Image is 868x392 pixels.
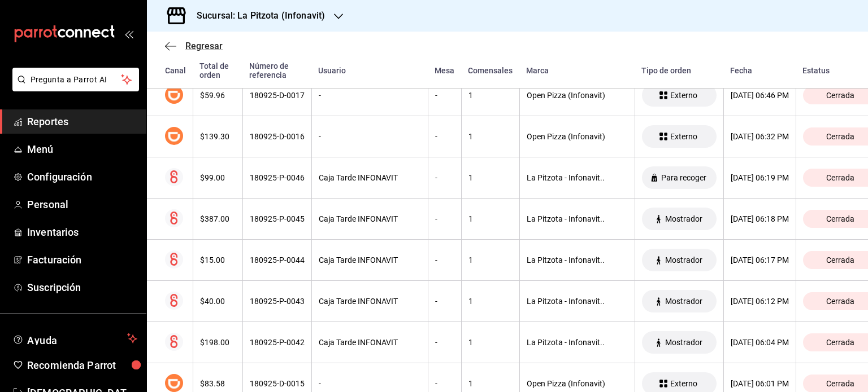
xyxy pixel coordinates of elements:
span: Personal [27,197,137,212]
span: Cerrada [822,173,859,182]
span: Cerrada [822,214,859,223]
div: Open Pizza (Infonavit) [527,91,628,100]
div: [DATE] 06:18 PM [731,214,789,223]
div: $99.00 [200,173,236,182]
span: Suscripción [27,280,137,295]
div: - [435,91,454,100]
span: Facturación [27,252,137,267]
div: $83.58 [200,379,236,388]
div: Caja Tarde INFONAVIT [319,214,421,223]
div: La Pitzota - Infonavit.. [527,338,628,347]
div: 1 [468,379,513,388]
span: Regresar [185,41,223,51]
div: 1 [468,297,513,306]
span: Cerrada [822,256,859,265]
h3: Sucursal: La Pitzota (Infonavit) [188,9,325,23]
span: Externo [666,132,702,141]
div: La Pitzota - Infonavit.. [527,214,628,223]
span: Recomienda Parrot [27,358,137,373]
div: Comensales [468,66,513,75]
button: open_drawer_menu [124,29,133,38]
span: Mostrador [661,256,707,265]
div: - [435,256,454,265]
div: 1 [468,173,513,182]
div: $139.30 [200,132,236,141]
span: Mostrador [661,338,707,347]
span: Cerrada [822,132,859,141]
div: - [435,132,454,141]
div: - [435,173,454,182]
div: - [319,91,421,100]
span: Cerrada [822,91,859,100]
div: Fecha [730,66,789,75]
div: Número de referencia [249,61,305,80]
div: 1 [468,338,513,347]
div: 1 [468,214,513,223]
div: 180925-D-0016 [250,132,305,141]
div: Caja Tarde INFONAVIT [319,256,421,265]
div: [DATE] 06:32 PM [731,132,789,141]
button: Regresar [165,41,223,51]
div: - [435,214,454,223]
div: [DATE] 06:17 PM [731,256,789,265]
div: 180925-P-0046 [250,173,305,182]
span: Cerrada [822,338,859,347]
span: Ayuda [27,332,123,345]
div: Open Pizza (Infonavit) [527,379,628,388]
span: Para recoger [657,173,711,182]
div: 180925-P-0042 [250,338,305,347]
span: Mostrador [661,297,707,306]
div: Caja Tarde INFONAVIT [319,173,421,182]
div: - [435,297,454,306]
div: $387.00 [200,214,236,223]
div: Caja Tarde INFONAVIT [319,338,421,347]
div: La Pitzota - Infonavit.. [527,297,628,306]
div: 1 [468,91,513,100]
span: Cerrada [822,379,859,388]
div: Tipo de orden [641,66,717,75]
span: Mostrador [661,214,707,223]
div: [DATE] 06:19 PM [731,173,789,182]
div: 180925-D-0017 [250,91,305,100]
div: Mesa [435,66,454,75]
div: La Pitzota - Infonavit.. [527,173,628,182]
div: Caja Tarde INFONAVIT [319,297,421,306]
div: [DATE] 06:04 PM [731,338,789,347]
div: Canal [165,66,186,75]
div: [DATE] 06:46 PM [731,91,789,100]
div: 180925-P-0044 [250,256,305,265]
span: Cerrada [822,297,859,306]
div: Marca [526,66,628,75]
span: Reportes [27,114,137,129]
span: Externo [666,379,702,388]
div: - [319,132,421,141]
div: 1 [468,256,513,265]
span: Externo [666,91,702,100]
div: - [319,379,421,388]
div: Total de orden [199,61,236,80]
button: Pregunta a Parrot AI [12,68,139,91]
span: Configuración [27,169,137,184]
span: Pregunta a Parrot AI [31,74,121,86]
div: [DATE] 06:01 PM [731,379,789,388]
div: $59.96 [200,91,236,100]
div: $15.00 [200,256,236,265]
div: 1 [468,132,513,141]
div: Open Pizza (Infonavit) [527,132,628,141]
div: La Pitzota - Infonavit.. [527,256,628,265]
div: Usuario [318,66,421,75]
div: 180925-P-0045 [250,214,305,223]
span: Menú [27,142,137,157]
div: - [435,379,454,388]
span: Inventarios [27,224,137,240]
div: - [435,338,454,347]
div: 180925-P-0043 [250,297,305,306]
a: Pregunta a Parrot AI [8,82,139,94]
div: $198.00 [200,338,236,347]
div: $40.00 [200,297,236,306]
div: [DATE] 06:12 PM [731,297,789,306]
div: 180925-D-0015 [250,379,305,388]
